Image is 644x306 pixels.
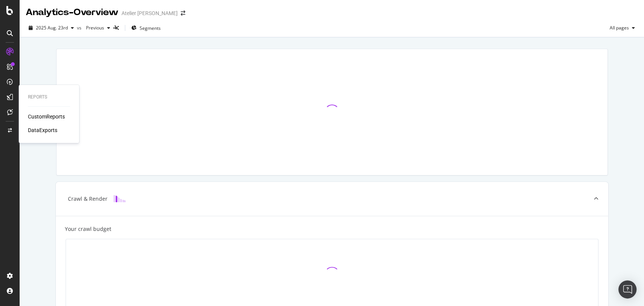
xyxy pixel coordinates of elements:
div: Crawl & Render [68,195,108,203]
span: 2025 Aug. 23rd [36,25,68,31]
div: Atelier [PERSON_NAME] [121,9,178,17]
span: All pages [607,25,629,31]
button: All pages [607,22,638,34]
a: CustomReports [28,113,65,120]
img: block-icon [114,195,126,202]
div: Open Intercom Messenger [618,280,636,298]
div: Your crawl budget [65,225,111,233]
button: Segments [128,22,164,34]
div: Reports [28,94,70,100]
span: Segments [140,25,161,31]
div: Analytics - Overview [26,6,118,19]
span: Previous [83,25,104,31]
a: DataExports [28,126,57,134]
div: arrow-right-arrow-left [181,11,185,16]
button: Previous [83,22,113,34]
span: vs [77,25,83,31]
button: 2025 Aug. 23rd [26,22,77,34]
